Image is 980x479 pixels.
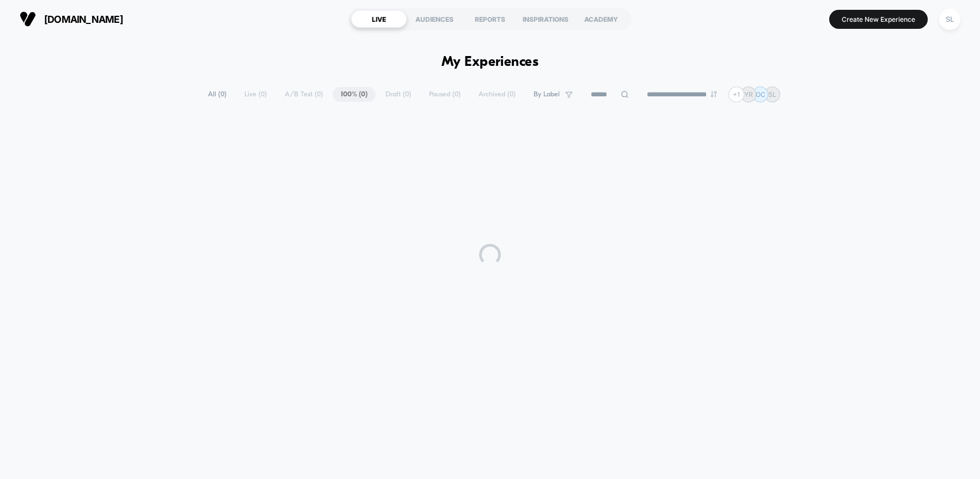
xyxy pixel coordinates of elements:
div: AUDIENCES [407,10,462,28]
div: REPORTS [462,10,518,28]
button: SL [936,8,964,30]
span: All ( 0 ) [200,87,235,102]
img: Visually logo [20,11,36,27]
p: YR [744,90,753,99]
button: Create New Experience [829,10,928,29]
h1: My Experiences [442,54,539,70]
div: ACADEMY [573,10,629,28]
div: INSPIRATIONS [518,10,573,28]
p: SL [768,90,776,99]
button: [DOMAIN_NAME] [16,10,126,28]
span: [DOMAIN_NAME] [44,14,123,25]
img: end [710,91,717,97]
div: + 1 [728,87,744,102]
div: SL [939,9,960,30]
div: LIVE [351,10,407,28]
p: OC [756,90,765,99]
span: By Label [534,90,560,99]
